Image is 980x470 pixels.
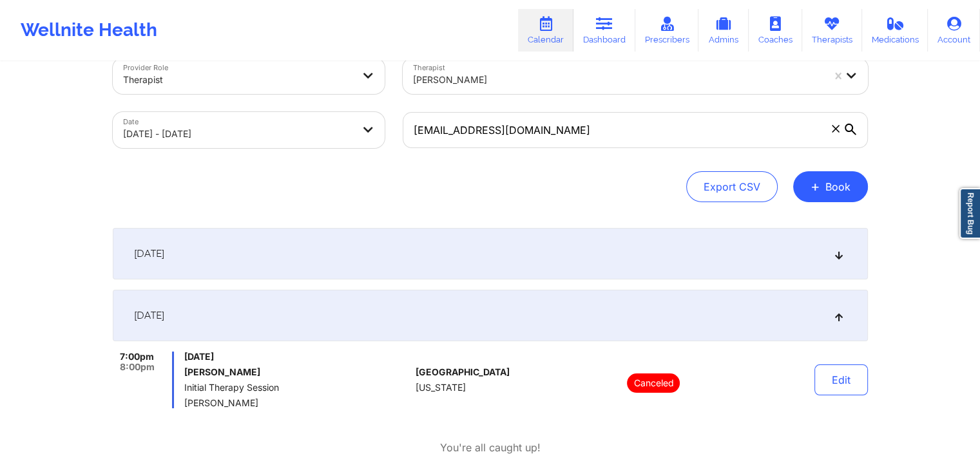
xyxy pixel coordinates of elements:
[120,352,154,362] span: 7:00pm
[627,373,680,393] p: Canceled
[573,9,635,52] a: Dashboard
[749,9,802,52] a: Coaches
[184,352,410,362] span: [DATE]
[518,9,573,52] a: Calendar
[814,364,868,395] button: Edit
[416,367,510,377] span: [GEOGRAPHIC_DATA]
[802,9,862,52] a: Therapists
[686,171,778,202] button: Export CSV
[928,9,980,52] a: Account
[416,382,466,393] span: [US_STATE]
[698,9,749,52] a: Admins
[123,66,352,94] div: Therapist
[403,112,868,148] input: Search by patient email
[134,247,164,260] span: [DATE]
[413,66,823,94] div: [PERSON_NAME]
[184,367,410,377] h6: [PERSON_NAME]
[635,9,699,52] a: Prescribers
[440,440,541,455] p: You're all caught up!
[793,171,868,202] button: +Book
[134,309,164,322] span: [DATE]
[862,9,928,52] a: Medications
[959,188,980,239] a: Report Bug
[120,362,155,372] span: 8:00pm
[123,120,352,148] div: [DATE] - [DATE]
[811,183,820,190] span: +
[184,398,410,408] span: [PERSON_NAME]
[184,382,410,393] span: Initial Therapy Session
